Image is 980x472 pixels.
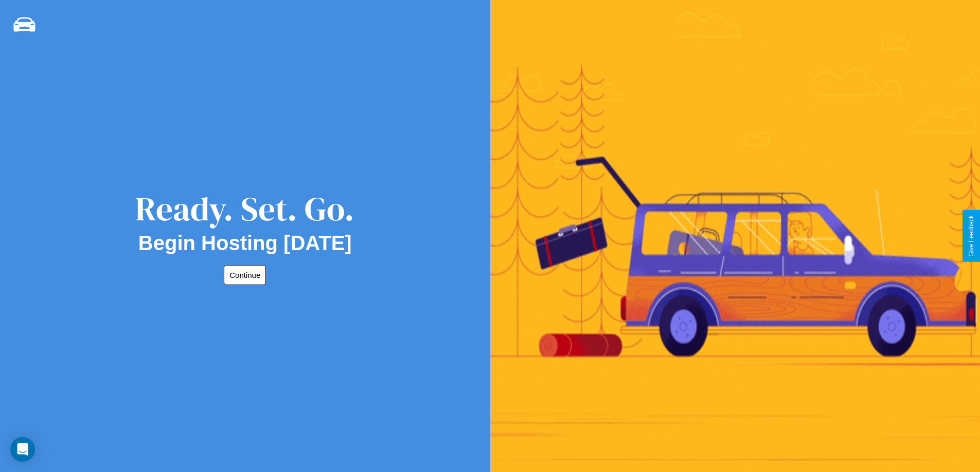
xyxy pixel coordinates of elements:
div: Open Intercom Messenger [10,437,35,462]
h2: Begin Hosting [DATE] [138,232,352,255]
div: Ready. Set. Go. [135,186,354,232]
button: Continue [224,265,266,285]
div: Give Feedback [968,215,975,257]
